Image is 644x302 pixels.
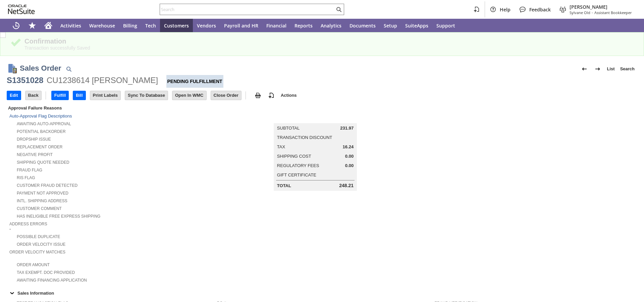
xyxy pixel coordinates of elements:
a: Subtotal [277,126,300,131]
td: Sales Information [7,289,637,297]
img: print.svg [254,91,262,99]
span: Sylvane Old [570,10,590,15]
a: Tax [277,144,285,149]
input: Print Labels [90,91,120,100]
span: Payroll and HR [224,22,258,29]
a: Replacement Order [17,145,62,149]
span: 0.00 [345,154,354,159]
a: Search [618,64,637,74]
svg: Home [44,21,52,29]
input: Sync To Database [125,91,168,100]
span: Financial [266,22,286,29]
a: SuiteApps [401,19,432,32]
a: Activities [56,19,85,32]
a: Tax Exempt. Doc Provided [17,270,75,275]
a: Address Errors [9,222,47,226]
input: Bill [73,91,85,100]
img: Previous [580,65,588,73]
a: Warehouse [85,19,119,32]
svg: Shortcuts [28,21,36,29]
input: Search [160,5,335,13]
a: Vendors [193,19,220,32]
a: Auto-Approval Flag Descriptions [9,114,72,119]
a: Possible Duplicate [17,234,60,239]
span: Tech [145,22,156,29]
a: Reports [290,19,317,32]
span: Documents [350,22,376,29]
a: Total [277,183,291,188]
svg: logo [8,5,35,14]
a: Awaiting Financing Application [17,278,87,283]
img: Quick Find [65,65,73,73]
a: Intl. Shipping Address [17,199,67,203]
a: Gift Certificate [277,172,316,177]
a: Has Ineligible Free Express Shipping [17,214,100,219]
span: Support [436,22,455,29]
a: Payroll and HR [220,19,262,32]
input: Open In WMC [172,91,206,100]
a: Shipping Quote Needed [17,160,69,165]
a: Documents [345,19,380,32]
a: Home [40,19,56,32]
a: RIS flag [17,175,35,180]
svg: Recent Records [12,21,20,29]
caption: Summary [274,112,357,123]
input: Edit [7,91,21,100]
img: add-record.svg [267,91,275,99]
div: CU1238614 [PERSON_NAME] [47,75,158,86]
span: 0.00 [345,163,354,168]
a: Customer Fraud Detected [17,183,77,188]
a: List [604,64,618,74]
a: Regulatory Fees [277,163,319,168]
a: Potential Backorder [17,129,66,134]
a: Order Amount [17,262,50,267]
a: Customers [160,19,193,32]
span: 16.24 [343,144,354,150]
svg: Search [335,5,343,13]
span: Activities [60,22,81,29]
a: Financial [262,19,290,32]
a: Support [432,19,459,32]
div: Approval Failure Reasons [7,104,214,112]
a: Analytics [317,19,345,32]
span: 231.97 [340,126,354,131]
span: [PERSON_NAME] [570,4,632,10]
input: Fulfill [52,91,69,100]
a: Fraud Flag [17,168,42,172]
a: Actions [278,93,300,98]
a: Shipping Cost [277,154,311,159]
span: Setup [384,22,397,29]
a: Payment not approved [17,191,68,196]
h1: Sales Order [20,63,61,74]
span: SuiteApps [405,22,428,29]
div: S1351028 [7,75,43,86]
a: Order Velocity Matches [9,250,65,254]
a: Customer Comment [17,206,62,211]
span: Assistant Bookkeeper [594,10,632,15]
a: Negative Profit [17,152,53,157]
span: Reports [294,22,313,29]
span: 248.21 [339,183,354,188]
span: Warehouse [89,22,115,29]
a: Dropship Issue [17,137,51,142]
a: Awaiting Auto-Approval [17,122,71,126]
a: Transaction Discount [277,135,332,140]
a: Billing [119,19,141,32]
div: Pending Fulfillment [166,75,223,88]
a: Recent Records [8,19,24,32]
input: Back [25,91,41,100]
div: Sales Information [7,289,635,297]
div: Transaction successfully Saved [24,45,634,51]
img: Next [594,65,602,73]
input: Close Order [211,91,241,100]
div: Confirmation [24,37,634,45]
span: Analytics [321,22,341,29]
span: Billing [123,22,137,29]
span: Vendors [197,22,216,29]
span: Feedback [529,6,551,13]
span: Customers [164,22,189,29]
span: - [9,226,11,232]
div: Shortcuts [24,19,40,32]
span: - [592,10,593,15]
a: Tech [141,19,160,32]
